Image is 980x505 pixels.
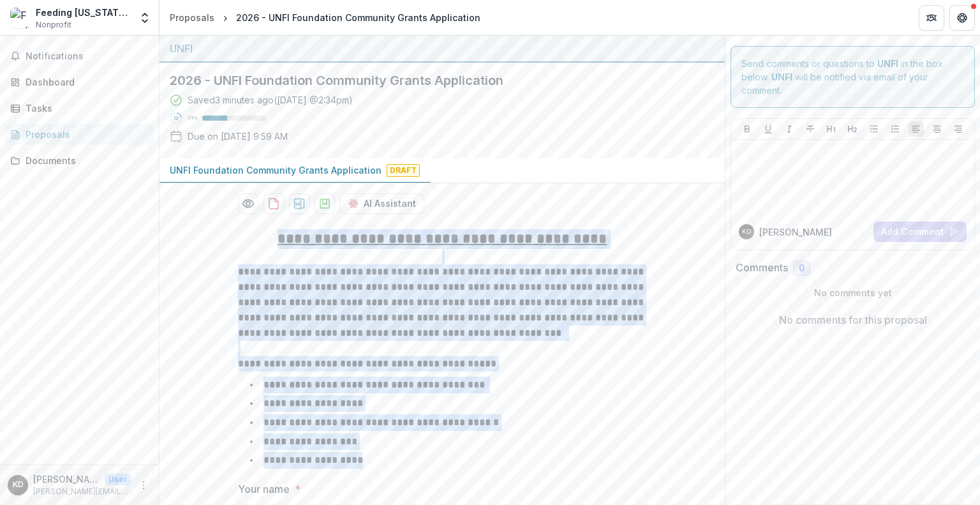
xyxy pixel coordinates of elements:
[5,98,154,119] a: Tasks
[799,263,805,274] span: 0
[951,121,966,137] button: Align Right
[731,46,975,108] div: Send comments or questions to in the box below. will be notified via email of your comment.
[289,193,309,214] button: download-proposal
[33,486,131,497] p: [PERSON_NAME][EMAIL_ADDRESS][DOMAIN_NAME]
[909,121,924,137] button: Align Left
[5,150,154,171] a: Documents
[136,5,154,31] button: Open entity switcher
[736,262,788,274] h2: Comments
[782,121,797,137] button: Italicize
[165,8,219,27] a: Proposals
[919,5,944,31] button: Partners
[824,121,839,137] button: Heading 1
[5,124,154,145] a: Proposals
[26,75,144,89] div: Dashboard
[759,225,832,239] p: [PERSON_NAME]
[26,51,149,62] span: Notifications
[5,46,154,66] button: Notifications
[742,229,751,235] div: Katie Delaney
[238,193,258,214] button: Preview 7b261cc8-b852-4d47-b6ca-39de8482440f-0.pdf
[779,312,927,328] p: No comments for this proposal
[13,481,24,489] div: Katie Delaney
[877,58,898,69] strong: UNFI
[340,193,424,214] button: AI Assistant
[170,11,214,24] div: Proposals
[165,8,486,27] nav: breadcrumb
[866,121,882,137] button: Bullet List
[771,72,792,82] strong: UNFI
[26,102,144,115] div: Tasks
[36,19,71,31] span: Nonprofit
[136,478,151,493] button: More
[170,163,382,177] p: UNFI Foundation Community Grants Application
[36,6,131,19] div: Feeding [US_STATE] Inc
[761,121,776,137] button: Underline
[33,472,100,486] p: [PERSON_NAME]
[873,222,967,242] button: Add Comment
[845,121,860,137] button: Heading 2
[930,121,945,137] button: Align Center
[887,121,903,137] button: Ordered List
[188,93,353,107] div: Saved 3 minutes ago ( [DATE] @ 2:34pm )
[10,8,31,28] img: Feeding Florida Inc
[236,11,480,24] div: 2026 - UNFI Foundation Community Grants Application
[26,154,144,167] div: Documents
[803,121,818,137] button: Strike
[26,128,144,141] div: Proposals
[5,72,154,93] a: Dashboard
[736,286,970,299] p: No comments yet
[105,474,131,485] p: User
[739,121,755,137] button: Bold
[264,193,284,214] button: download-proposal
[170,73,694,88] h2: 2026 - UNFI Foundation Community Grants Application
[170,41,715,56] div: UNFI
[949,5,975,31] button: Get Help
[387,164,420,177] span: Draft
[188,130,288,143] p: Due on [DATE] 9:59 AM
[315,193,335,214] button: download-proposal
[188,114,197,123] p: 39 %
[238,481,290,497] p: Your name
